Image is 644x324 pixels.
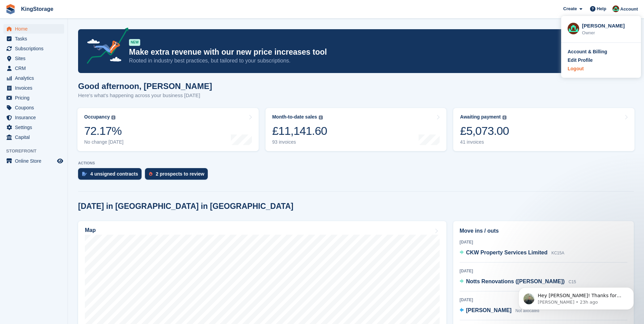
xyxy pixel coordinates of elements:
a: menu [3,64,64,73]
div: [DATE] [460,297,627,303]
img: prospect-51fa495bee0391a8d652442698ab0144808aea92771e9ea1ae160a38d050c398.svg [149,172,152,176]
span: Account [620,6,638,13]
div: Owner [582,30,634,36]
span: Hey [PERSON_NAME]! Thanks for getting in touch. Log in to Stora and click "Awaiting payment" on t... [30,20,115,52]
a: Preview store [56,157,64,165]
div: [DATE] [460,268,627,274]
span: Settings [15,123,56,132]
div: Awaiting payment [460,114,501,120]
span: Create [563,5,577,12]
a: menu [3,54,64,63]
a: menu [3,24,64,34]
a: [PERSON_NAME] Not allocated [460,306,539,315]
span: Tasks [15,34,56,43]
a: menu [3,156,64,166]
a: Account & Billing [568,48,634,55]
img: contract_signature_icon-13c848040528278c33f63329250d36e43548de30e8caae1d1a13099fd9432cc5.svg [82,172,87,176]
a: CKW Property Services Limited KC15A [460,249,565,257]
span: Storefront [6,148,68,155]
h2: Map [85,227,96,233]
a: menu [3,113,64,122]
a: menu [3,44,64,53]
h2: Move ins / outs [460,227,627,235]
img: icon-info-grey-7440780725fd019a000dd9b08b2336e03edf1995a4989e88bcd33f0948082b44.svg [502,115,507,120]
div: 93 invoices [272,139,327,145]
a: Awaiting payment £5,073.00 41 invoices [453,108,634,151]
span: Invoices [15,83,56,93]
div: 2 prospects to review [156,171,204,177]
div: Edit Profile [568,57,593,64]
p: ACTIONS [78,161,634,165]
img: icon-info-grey-7440780725fd019a000dd9b08b2336e03edf1995a4989e88bcd33f0948082b44.svg [319,115,323,120]
span: CRM [15,64,56,73]
span: Subscriptions [15,44,56,53]
p: Rooted in industry best practices, but tailored to your subscriptions. [129,57,574,65]
div: Account & Billing [568,48,607,55]
img: John King [568,23,579,34]
a: Notts Renovations ([PERSON_NAME]) C15 [460,277,576,286]
span: Notts Renovations ([PERSON_NAME]) [466,278,565,284]
div: [DATE] [460,239,627,245]
span: Sites [15,54,56,63]
span: Analytics [15,73,56,83]
p: Message from Charles, sent 23h ago [30,26,117,32]
span: Pricing [15,93,56,103]
div: 41 invoices [460,139,509,145]
h2: [DATE] in [GEOGRAPHIC_DATA] in [GEOGRAPHIC_DATA] [78,202,293,211]
a: menu [3,73,64,83]
div: £11,141.60 [272,124,327,138]
div: Logout [568,65,584,72]
div: Occupancy [84,114,110,120]
div: NEW [129,39,140,46]
a: menu [3,132,64,142]
img: stora-icon-8386f47178a22dfd0bd8f6a31ec36ba5ce8667c1dd55bd0f319d3a0aa187defe.svg [5,4,16,14]
img: John King [612,5,619,12]
a: Occupancy 72.17% No change [DATE] [77,108,259,151]
a: Logout [568,65,634,72]
a: menu [3,93,64,103]
a: KingStorage [18,3,56,15]
span: Help [597,5,606,12]
div: £5,073.00 [460,124,509,138]
span: [PERSON_NAME] [466,307,512,313]
a: Month-to-date sales £11,141.60 93 invoices [265,108,447,151]
span: Insurance [15,113,56,122]
span: Coupons [15,103,56,112]
a: menu [3,103,64,112]
div: [PERSON_NAME] [582,22,634,28]
h1: Good afternoon, [PERSON_NAME] [78,82,212,91]
a: 2 prospects to review [145,168,211,183]
div: Month-to-date sales [272,114,317,120]
div: No change [DATE] [84,139,124,145]
p: Make extra revenue with our new price increases tool [129,47,574,57]
a: menu [3,123,64,132]
div: 4 unsigned contracts [90,171,138,177]
span: Online Store [15,156,56,166]
p: Here's what's happening across your business [DATE] [78,92,212,100]
span: KC15A [551,251,564,255]
a: menu [3,34,64,43]
a: menu [3,83,64,93]
span: Home [15,24,56,34]
iframe: Intercom notifications message [508,273,644,321]
a: Edit Profile [568,57,634,64]
div: 72.17% [84,124,124,138]
span: Capital [15,132,56,142]
img: icon-info-grey-7440780725fd019a000dd9b08b2336e03edf1995a4989e88bcd33f0948082b44.svg [111,115,115,120]
span: CKW Property Services Limited [466,250,548,255]
img: price-adjustments-announcement-icon-8257ccfd72463d97f412b2fc003d46551f7dbcb40ab6d574587a9cd5c0d94... [81,28,129,66]
a: 4 unsigned contracts [78,168,145,183]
